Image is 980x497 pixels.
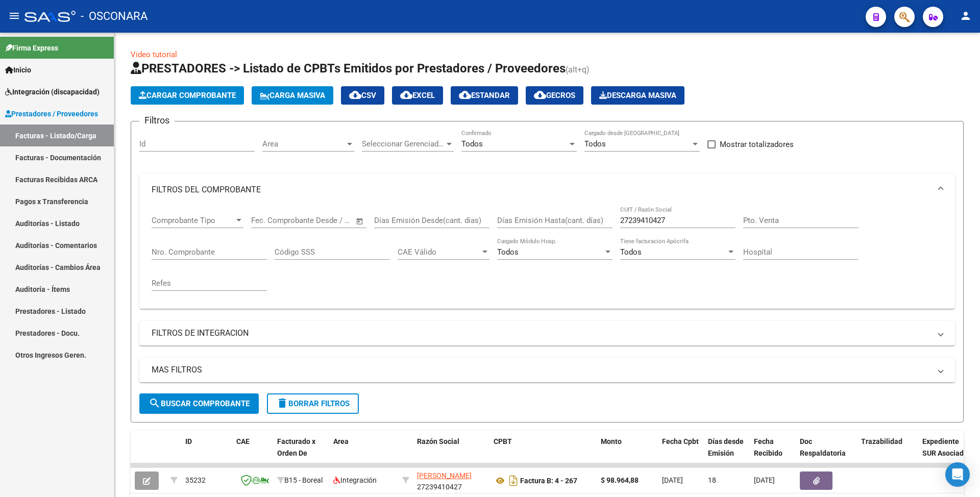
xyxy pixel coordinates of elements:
span: Integración [333,476,377,484]
datatable-header-cell: Facturado x Orden De [273,431,329,476]
mat-expansion-panel-header: FILTROS DEL COMPROBANTE [139,173,955,206]
span: Seleccionar Gerenciador [362,139,445,148]
app-download-masive: Descarga masiva de comprobantes (adjuntos) [591,86,684,105]
datatable-header-cell: Días desde Emisión [704,431,750,476]
span: PRESTADORES -> Listado de CPBTs Emitidos por Prestadores / Proveedores [131,61,566,76]
span: Doc Respaldatoria [800,437,846,457]
span: Area [262,139,345,148]
mat-panel-title: FILTROS DE INTEGRACION [152,328,930,339]
span: Razón Social [417,437,459,445]
span: Mostrar totalizadores [720,138,794,151]
div: 27239410427 [417,470,485,491]
button: Borrar Filtros [267,393,359,414]
datatable-header-cell: Razón Social [413,431,489,476]
span: Borrar Filtros [276,399,350,408]
span: EXCEL [400,91,435,100]
button: Estandar [451,86,518,105]
datatable-header-cell: Doc Respaldatoria [796,431,857,476]
mat-expansion-panel-header: MAS FILTROS [139,358,955,382]
a: Video tutorial [131,50,177,59]
span: CSV [349,91,376,100]
span: - OSCONARA [81,5,148,28]
span: Expediente SUR Asociado [922,437,968,457]
span: Fecha Cpbt [662,437,699,445]
mat-icon: search [149,397,161,409]
mat-icon: cloud_download [349,89,361,101]
span: Area [333,437,349,445]
mat-icon: cloud_download [534,89,546,101]
input: Fecha fin [302,216,351,225]
span: Carga Masiva [260,91,325,100]
span: Comprobante Tipo [152,216,234,225]
h3: Filtros [139,113,175,128]
span: Monto [601,437,622,445]
span: [DATE] [754,476,775,484]
span: Cargar Comprobante [139,91,236,100]
button: Open calendar [354,215,366,227]
datatable-header-cell: Area [329,431,398,476]
span: Inicio [5,64,31,76]
datatable-header-cell: CPBT [489,431,597,476]
mat-icon: cloud_download [400,89,412,101]
span: CPBT [494,437,512,445]
span: Todos [461,139,483,148]
mat-icon: person [960,10,972,22]
span: [PERSON_NAME] [417,471,472,480]
span: Trazabilidad [861,437,902,445]
span: 18 [708,476,716,484]
span: Descarga Masiva [599,91,676,100]
datatable-header-cell: Monto [597,431,658,476]
span: [DATE] [662,476,683,484]
button: Gecros [526,86,583,105]
span: CAE [236,437,250,445]
span: Estandar [459,91,510,100]
div: FILTROS DEL COMPROBANTE [139,206,955,309]
span: Fecha Recibido [754,437,782,457]
span: Días desde Emisión [708,437,744,457]
span: Firma Express [5,42,58,54]
mat-expansion-panel-header: FILTROS DE INTEGRACION [139,321,955,345]
span: CAE Válido [398,247,480,257]
datatable-header-cell: Expediente SUR Asociado [918,431,974,476]
mat-panel-title: MAS FILTROS [152,364,930,376]
span: Todos [497,247,519,257]
span: B15 - Boreal [284,476,323,484]
strong: Factura B: 4 - 267 [520,477,577,485]
strong: $ 98.964,88 [601,476,639,484]
mat-icon: cloud_download [459,89,471,101]
button: Descarga Masiva [591,86,684,105]
span: ID [185,437,192,445]
span: Todos [620,247,642,257]
span: Gecros [534,91,575,100]
span: Buscar Comprobante [149,399,250,408]
button: CSV [341,86,384,105]
mat-panel-title: FILTROS DEL COMPROBANTE [152,184,930,195]
span: Integración (discapacidad) [5,86,100,97]
datatable-header-cell: Trazabilidad [857,431,918,476]
datatable-header-cell: CAE [232,431,273,476]
div: Open Intercom Messenger [945,462,970,487]
mat-icon: menu [8,10,20,22]
span: Prestadores / Proveedores [5,108,98,119]
button: Cargar Comprobante [131,86,244,105]
mat-icon: delete [276,397,288,409]
button: Buscar Comprobante [139,393,259,414]
datatable-header-cell: Fecha Cpbt [658,431,704,476]
datatable-header-cell: Fecha Recibido [750,431,796,476]
button: EXCEL [392,86,443,105]
span: Todos [584,139,606,148]
button: Carga Masiva [252,86,333,105]
input: Fecha inicio [251,216,292,225]
datatable-header-cell: ID [181,431,232,476]
span: 35232 [185,476,206,484]
i: Descargar documento [507,473,520,489]
span: Facturado x Orden De [277,437,315,457]
span: (alt+q) [566,65,590,74]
